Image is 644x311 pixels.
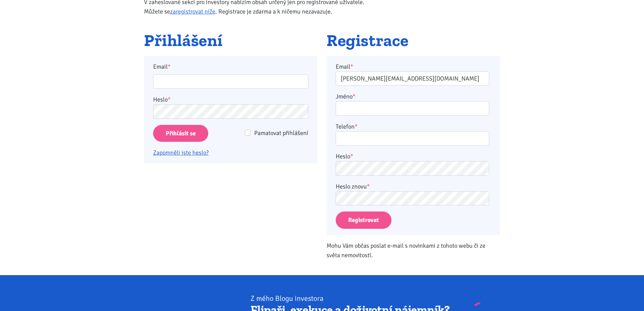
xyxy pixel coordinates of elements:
span: Pamatovat přihlášení [254,129,308,137]
h2: Registrace [327,31,500,50]
label: Heslo [153,95,171,104]
label: Email [149,62,313,71]
abbr: required [350,63,353,70]
abbr: required [367,183,370,190]
abbr: required [353,93,356,100]
label: Heslo znovu [336,182,370,191]
h2: Přihlášení [144,31,317,50]
label: Email [336,62,353,71]
p: Mohu Vám občas poslat e-mail s novinkami z tohoto webu či ze světa nemovitostí. [327,241,500,260]
div: Z mého Blogu investora [251,294,454,303]
a: Zapomněli jste heslo? [153,149,209,156]
abbr: required [350,153,353,160]
label: Jméno [336,92,356,101]
label: Telefon [336,122,358,131]
input: Přihlásit se [153,125,208,142]
a: zaregistrovat níže [170,8,215,15]
button: Registrovat [336,212,391,229]
label: Heslo [336,152,353,161]
abbr: required [355,123,358,130]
